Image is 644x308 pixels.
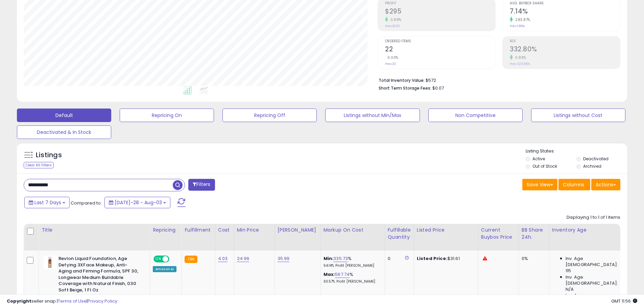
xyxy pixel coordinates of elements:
span: Ordered Items [385,40,495,43]
button: Last 7 Days [24,197,70,208]
span: OFF [168,256,179,262]
h5: Listings [36,150,62,160]
div: % [324,256,380,268]
span: N/A [566,286,574,292]
div: [PERSON_NAME] [278,227,318,234]
div: Cost [218,227,231,234]
span: 115 [566,268,571,274]
a: 335.73 [333,255,348,262]
button: Repricing On [120,109,214,122]
a: Privacy Policy [88,298,117,304]
span: Compared to: [71,200,102,206]
div: Displaying 1 to 1 of 1 items [567,214,620,221]
button: Non Competitive [428,109,523,122]
p: Listing States: [526,148,627,155]
div: Min Price [237,227,272,234]
small: 0.00% [385,55,399,60]
h2: 332.80% [510,45,620,54]
label: Archived [583,163,601,169]
button: Listings without Min/Max [325,109,420,122]
a: 35.99 [278,255,290,262]
b: Min: [324,255,334,262]
small: Prev: 329.89% [510,62,530,66]
button: Default [17,109,111,122]
span: ON [154,256,163,262]
a: 567.74 [335,271,350,278]
span: $0.07 [432,85,444,91]
button: Save View [522,179,557,190]
div: Fulfillable Quantity [388,227,411,241]
h2: 7.14% [510,7,620,17]
div: Repricing [153,227,179,234]
span: 2025-08-11 11:56 GMT [611,298,637,304]
div: 0 [388,256,409,262]
span: [DATE]-28 - Aug-03 [115,199,162,206]
div: Amazon AI [153,266,176,272]
li: $572 [379,76,615,84]
div: Clear All Filters [24,162,54,168]
b: Listed Price: [417,255,448,262]
button: Deactivated & In Stock [17,125,111,139]
span: Inv. Age [DEMOGRAPHIC_DATA]: [566,274,627,286]
span: ROI [510,40,620,43]
p: 63.57% Profit [PERSON_NAME] [324,279,380,284]
small: Prev: 1.86% [510,24,525,28]
div: BB Share 24h. [522,227,546,241]
span: Avg. Buybox Share [510,2,620,5]
small: 283.87% [513,17,530,22]
div: Title [42,227,147,234]
img: 31TSBxjgGVL._SL40_.jpg [43,256,57,269]
a: Terms of Use [58,298,87,304]
span: Inv. Age [DEMOGRAPHIC_DATA]: [566,256,627,268]
span: Inv. Age [DEMOGRAPHIC_DATA]: [566,292,627,305]
label: Active [532,156,545,162]
div: Fulfillment [185,227,212,234]
label: Deactivated [583,156,609,162]
b: Short Term Storage Fees: [379,85,431,91]
div: % [324,271,380,284]
b: Revlon Liquid Foundation, Age Defying 3XFace Makeup, Anti-Aging and Firming Formula, SPF 30, Long... [58,256,141,295]
small: Prev: $292 [385,24,400,28]
span: Last 7 Days [34,199,61,206]
small: Prev: 22 [385,62,396,66]
button: [DATE]-28 - Aug-03 [104,197,170,208]
a: 4.03 [218,255,228,262]
div: Inventory Age [552,227,630,234]
button: Actions [591,179,620,190]
strong: Copyright [7,298,31,304]
h2: 22 [385,45,495,54]
div: Markup on Cost [324,227,382,234]
button: Listings without Cost [531,109,625,122]
p: 54.14% Profit [PERSON_NAME] [324,263,380,268]
span: Profit [385,2,495,5]
a: 24.99 [237,255,249,262]
div: Current Buybox Price [481,227,516,241]
span: Columns [563,181,584,188]
b: Total Inventory Value: [379,77,425,83]
div: 0% [522,256,544,262]
label: Out of Stock [532,163,557,169]
th: The percentage added to the cost of goods (COGS) that forms the calculator for Min & Max prices. [320,224,385,251]
div: $31.61 [417,256,473,262]
button: Filters [188,179,215,191]
div: Listed Price [417,227,475,234]
button: Repricing Off [222,109,317,122]
small: 0.88% [513,55,526,60]
small: FBA [185,256,197,263]
small: 0.88% [388,17,402,22]
div: seller snap | | [7,298,117,305]
h2: $295 [385,7,495,17]
button: Columns [558,179,590,190]
b: Max: [324,271,335,278]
